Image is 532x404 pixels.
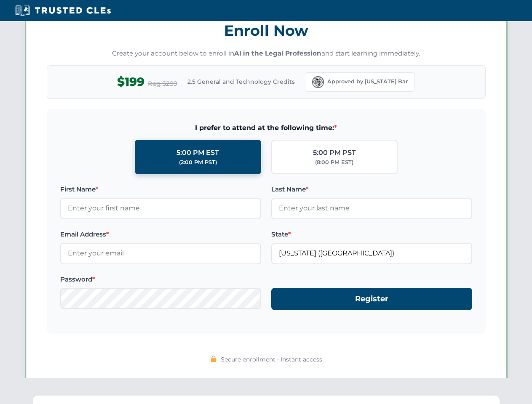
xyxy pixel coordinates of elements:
[60,243,261,264] input: Enter your email
[210,356,217,362] img: 🔒
[313,147,356,158] div: 5:00 PM PST
[221,355,322,364] span: Secure enrollment • Instant access
[271,288,472,310] button: Register
[271,184,472,194] label: Last Name
[176,147,219,158] div: 5:00 PM EST
[60,229,261,239] label: Email Address
[60,122,472,133] span: I prefer to attend at the following time:
[234,49,321,57] strong: AI in the Legal Profession
[187,77,295,86] span: 2.5 General and Technology Credits
[148,79,177,89] span: Reg $299
[60,198,261,219] input: Enter your first name
[271,243,472,264] input: Florida (FL)
[47,49,486,58] p: Create your account below to enroll in and start learning immediately.
[179,158,217,167] div: (2:00 PM PST)
[60,274,261,284] label: Password
[271,229,472,239] label: State
[117,72,144,91] span: $199
[312,76,324,88] img: Florida Bar
[13,4,113,17] img: Trusted CLEs
[271,198,472,219] input: Enter your last name
[60,184,261,194] label: First Name
[47,17,486,44] h3: Enroll Now
[327,77,408,86] span: Approved by [US_STATE] Bar
[315,158,353,167] div: (8:00 PM EST)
